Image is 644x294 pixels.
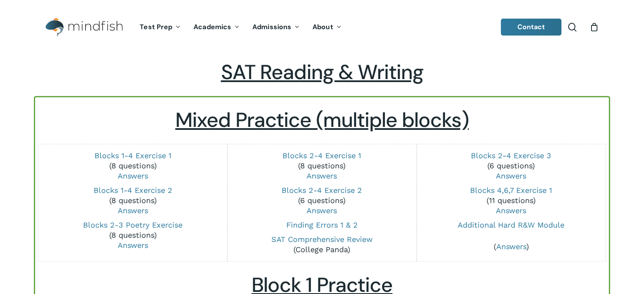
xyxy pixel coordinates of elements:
a: About [306,24,348,31]
a: Blocks 2-4 Exercise 3 [471,151,551,160]
p: (8 questions) [44,220,221,250]
p: (8 questions) [44,151,221,181]
a: Finding Errors 1 & 2 [286,220,358,229]
span: SAT Reading & Writing [221,59,423,85]
a: Test Prep [133,24,187,31]
u: Mixed Practice (multiple blocks) [175,107,469,133]
p: ( ) [423,242,600,252]
p: (College Panda) [233,234,410,255]
p: (8 questions) [44,185,221,216]
p: (8 questions) [233,151,410,181]
span: Test Prep [140,22,172,31]
a: Blocks 2-4 Exercise 2 [282,186,362,195]
a: Answers [118,171,148,180]
p: (11 questions) [423,185,600,216]
a: Contact [501,19,562,36]
a: Academics [187,24,246,31]
a: Blocks 1-4 Exercise 2 [94,186,172,195]
span: Academics [193,22,231,31]
a: Answers [307,171,337,180]
a: Blocks 4,6,7 Exercise 1 [470,186,552,195]
a: Answers [496,171,526,180]
span: About [312,22,333,31]
header: Main Menu [34,11,610,43]
span: Contact [517,22,545,31]
a: Answers [118,206,148,215]
p: (6 questions) [233,185,410,216]
nav: Main Menu [133,11,348,43]
p: (6 questions) [423,151,600,181]
a: Cart [589,22,599,32]
span: Admissions [252,22,291,31]
a: Answers [118,241,148,250]
a: SAT Comprehensive Review [271,235,373,244]
a: Answers [307,206,337,215]
a: Blocks 1-4 Exercise 1 [94,151,171,160]
a: Blocks 2-4 Exercise 1 [282,151,361,160]
a: Admissions [246,24,306,31]
a: Blocks 2-3 Poetry Exercise [83,220,182,229]
a: Additional Hard R&W Module [458,220,564,229]
a: Answers [496,242,526,251]
a: Answers [496,206,526,215]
